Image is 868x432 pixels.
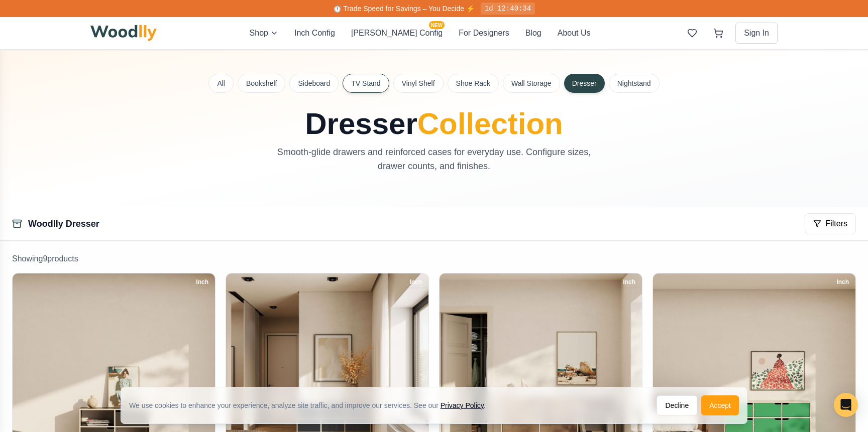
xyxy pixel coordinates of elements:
button: TV Stand [343,74,389,93]
div: We use cookies to enhance your experience, analyze site traffic, and improve our services. See our . [129,400,494,410]
a: Woodlly Dresser [28,219,99,229]
button: Sign In [735,23,778,44]
div: Open Intercom Messenger [834,393,858,417]
button: Sideboard [289,74,339,93]
button: Shoe Rack [448,74,499,93]
div: Inch [832,276,853,287]
button: For Designers [459,27,509,39]
button: All [208,74,234,93]
span: Collection [417,107,563,140]
div: Inch [405,276,426,287]
button: Wall Storage [503,74,560,93]
button: Filters [805,213,856,234]
button: Shop [250,27,278,39]
button: Vinyl Shelf [393,74,444,93]
span: NEW [429,21,445,29]
button: About Us [558,27,591,39]
button: Bookshelf [238,74,285,93]
div: Inch [618,276,640,287]
button: Blog [525,27,541,39]
p: Smooth-glide drawers and reinforced cases for everyday use. Configure sizes, drawer counts, and f... [265,145,603,173]
button: Nightstand [609,74,660,93]
p: Showing 9 product s [12,253,856,265]
a: Privacy Policy [441,401,484,409]
button: [PERSON_NAME] ConfigNEW [351,27,443,39]
div: 1d 12:40:34 [481,3,535,15]
span: ⏱️ Trade Speed for Savings – You Decide ⚡ [333,5,475,13]
button: Accept [701,395,739,415]
h1: Dresser [209,109,659,139]
span: Filters [825,218,847,230]
div: Inch [191,276,213,287]
button: Dresser [564,74,605,93]
button: Inch Config [294,27,335,39]
img: Woodlly [90,25,157,41]
button: Decline [657,395,697,415]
